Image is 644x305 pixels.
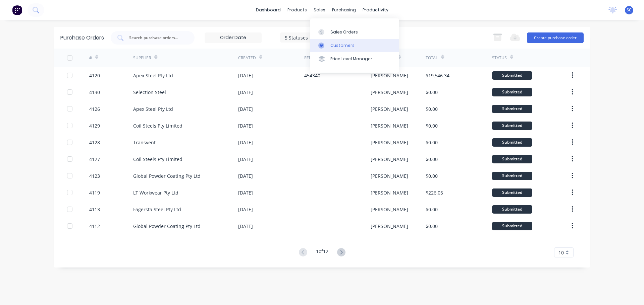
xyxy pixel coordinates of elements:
[89,105,100,112] div: 4126
[238,105,253,112] div: [DATE]
[89,139,100,146] div: 4128
[238,122,253,129] div: [DATE]
[371,206,408,213] div: [PERSON_NAME]
[238,72,253,79] div: [DATE]
[492,222,532,230] div: Submitted
[284,5,310,15] div: products
[133,189,178,196] div: LT Workwear Pty Ltd
[89,122,100,129] div: 4129
[89,223,100,230] div: 4112
[330,43,355,49] div: Customers
[238,156,253,163] div: [DATE]
[89,189,100,196] div: 4119
[60,34,104,42] div: Purchase Orders
[133,223,201,230] div: Global Powder Coating Pty Ltd
[426,139,438,146] div: $0.00
[238,189,253,196] div: [DATE]
[89,55,92,61] div: #
[492,71,532,80] div: Submitted
[133,55,151,61] div: Supplier
[426,105,438,112] div: $0.00
[133,206,181,213] div: Fagersta Steel Pty Ltd
[89,72,100,79] div: 4120
[330,29,358,35] div: Sales Orders
[316,248,328,257] div: 1 of 12
[492,122,532,130] div: Submitted
[426,156,438,163] div: $0.00
[89,206,100,213] div: 4113
[558,249,564,256] span: 10
[238,172,253,179] div: [DATE]
[238,89,253,96] div: [DATE]
[133,105,173,112] div: Apex Steel Pty Ltd
[426,206,438,213] div: $0.00
[371,189,408,196] div: [PERSON_NAME]
[527,32,584,43] button: Create purchase order
[426,223,438,230] div: $0.00
[304,72,320,79] div: 454340
[371,105,408,112] div: [PERSON_NAME]
[426,189,443,196] div: $226.05
[426,172,438,179] div: $0.00
[492,138,532,147] div: Submitted
[627,7,632,13] span: SC
[371,223,408,230] div: [PERSON_NAME]
[89,89,100,96] div: 4130
[253,5,284,15] a: dashboard
[89,156,100,163] div: 4127
[371,156,408,163] div: [PERSON_NAME]
[310,52,399,66] a: Price Level Manager
[426,89,438,96] div: $0.00
[310,39,399,52] a: Customers
[371,122,408,129] div: [PERSON_NAME]
[205,33,261,43] input: Order Date
[492,205,532,214] div: Submitted
[492,155,532,163] div: Submitted
[371,89,408,96] div: [PERSON_NAME]
[426,72,449,79] div: $19,546.34
[238,139,253,146] div: [DATE]
[371,72,408,79] div: [PERSON_NAME]
[492,172,532,180] div: Submitted
[285,34,333,41] div: 5 Statuses
[426,55,438,61] div: Total
[238,223,253,230] div: [DATE]
[371,172,408,179] div: [PERSON_NAME]
[371,139,408,146] div: [PERSON_NAME]
[426,122,438,129] div: $0.00
[89,172,100,179] div: 4123
[492,55,507,61] div: Status
[133,139,156,146] div: Transvent
[304,55,326,61] div: Reference
[492,188,532,197] div: Submitted
[310,5,329,15] div: sales
[133,72,173,79] div: Apex Steel Pty Ltd
[133,89,166,96] div: Selection Steel
[238,206,253,213] div: [DATE]
[12,5,22,15] img: Factory
[133,172,201,179] div: Global Powder Coating Pty Ltd
[329,5,359,15] div: purchasing
[133,156,182,163] div: Coil Steels Pty Limited
[330,56,372,62] div: Price Level Manager
[492,105,532,113] div: Submitted
[238,55,256,61] div: Created
[492,88,532,96] div: Submitted
[310,25,399,39] a: Sales Orders
[359,5,392,15] div: productivity
[133,122,182,129] div: Coil Steels Pty Limited
[128,34,184,41] input: Search purchase orders...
